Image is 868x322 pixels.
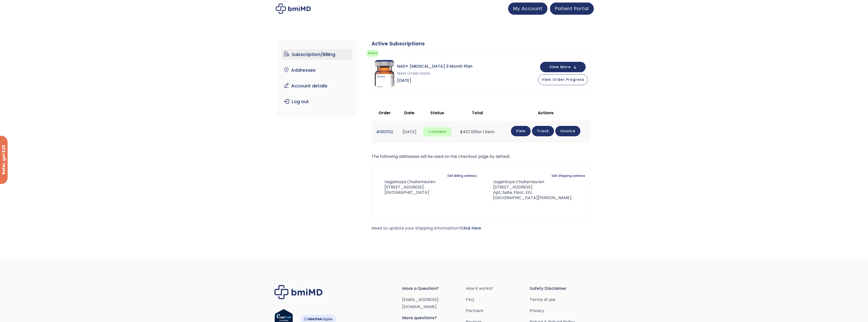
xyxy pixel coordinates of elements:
[397,63,472,70] span: NAD+ [MEDICAL_DATA] 3 Month Plan
[508,3,547,15] a: My Account
[454,121,501,143] td: for 1 item
[282,81,352,91] a: Account details
[538,74,588,85] button: View Order Progress
[538,110,553,116] span: Actions
[377,179,435,195] address: Uugantuya Chultemsuren [STREET_ADDRESS] [GEOGRAPHIC_DATA]
[372,225,481,231] span: Need to update your shipping information?
[555,5,589,12] span: Patient Portal
[404,110,414,116] span: Date
[555,126,580,136] a: Invoice
[448,172,477,179] a: Edit Billing address
[466,296,530,303] a: FAQ
[274,285,323,299] img: Brand Logo
[550,3,594,15] a: Patient Portal
[402,297,438,310] a: [EMAIL_ADDRESS][DOMAIN_NAME]
[282,96,352,107] a: Log out
[397,77,472,84] span: [DATE]
[466,285,530,292] a: How it works?
[511,126,531,136] a: View
[540,62,586,72] button: View More
[402,129,416,135] time: [DATE]
[423,127,451,137] span: Completed
[485,179,571,200] address: Uugantuya Chultemsuren [STREET_ADDRESS] Apt, Suite, Floor, Etc. [GEOGRAPHIC_DATA][PERSON_NAME]
[542,77,584,82] span: View Order Progress
[460,129,476,135] span: 437.00
[374,60,395,87] img: NAD Injection
[460,225,481,231] a: Click Here
[379,110,391,116] span: Order
[366,50,378,57] span: Active
[376,129,393,135] a: #1910152
[372,153,590,160] p: The following addresses will be used on the checkout page by default.
[397,70,472,77] span: Next Order Date
[530,296,594,303] a: Terms of use
[552,172,585,179] a: Edit Shipping address
[372,40,590,47] div: Active Subscriptions
[282,65,352,75] a: Addresses
[530,307,594,314] a: Privacy
[472,110,483,116] span: Total
[282,49,352,60] a: Subscription/Billing
[430,110,444,116] span: Status
[278,40,356,116] nav: Account pages
[532,126,554,136] a: Track
[549,65,571,69] span: View More
[402,314,466,321] span: More questions?
[513,5,542,12] span: My Account
[460,129,463,135] span: $
[402,285,466,292] span: Have a Question?
[530,285,594,292] span: Safety Disclaimer
[276,4,311,14] img: My account
[466,307,530,314] a: Partners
